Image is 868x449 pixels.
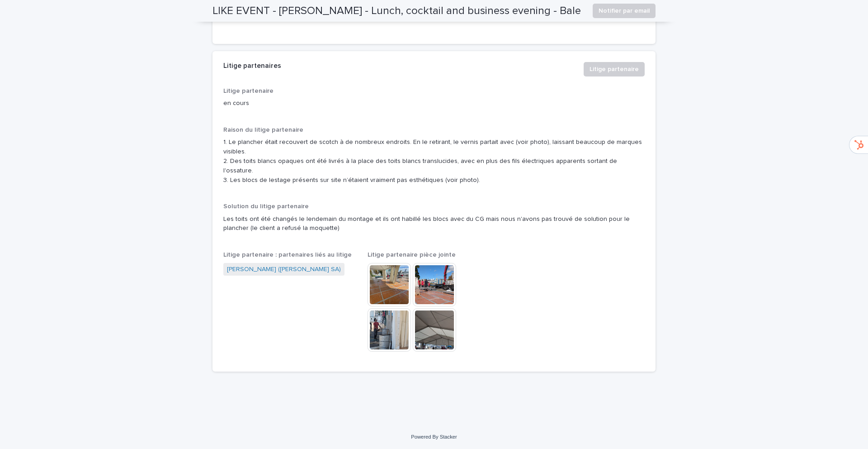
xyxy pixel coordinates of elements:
[590,65,639,74] span: Litige partenaire
[223,215,645,234] p: Les toits ont été changés le lendemain du montage et ils ont habillé les blocs avec du CG mais no...
[593,4,656,18] button: Notifier par email
[223,252,352,258] span: Litige partenaire : partenaires liés au litige
[223,127,303,133] span: Raison du litige partenaire
[223,138,645,185] p: 1. Le plancher était recouvert de scotch à de nombreux endroits. En le retirant, le vernis partai...
[599,6,650,15] span: Notifier par email
[584,62,645,76] button: Litige partenaire
[223,203,309,210] span: Solution du litige partenaire
[227,265,341,274] a: [PERSON_NAME] ([PERSON_NAME] SA)
[368,252,456,258] span: Litige partenaire pièce jointe
[212,5,581,18] h2: LIKE EVENT - [PERSON_NAME] - Lunch, cocktail and business evening - Bale
[223,62,281,70] h2: Litige partenaires
[223,99,357,108] p: en cours
[411,434,457,439] a: Powered By Stacker
[223,88,274,94] span: Litige partenaire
